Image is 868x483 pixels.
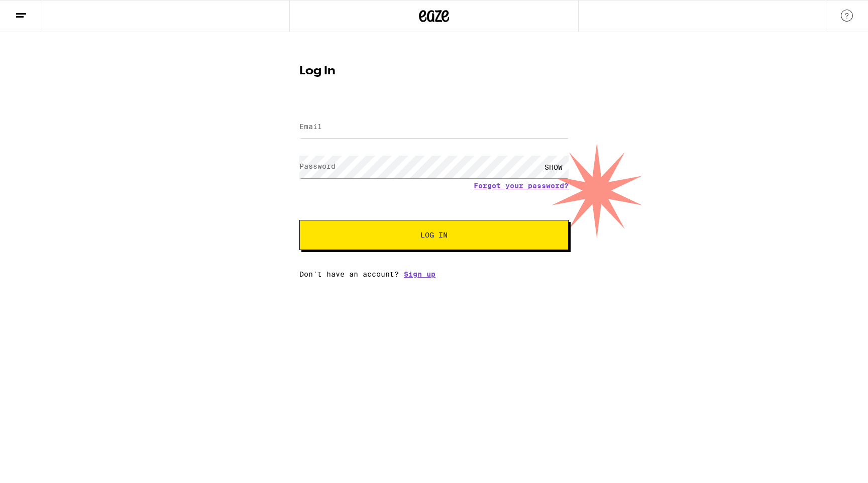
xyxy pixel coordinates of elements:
[299,162,336,170] label: Password
[299,65,569,77] h1: Log In
[299,123,322,131] label: Email
[538,156,569,178] div: SHOW
[299,220,569,250] button: Log In
[6,7,72,15] span: Hi. Need any help?
[404,270,436,278] a: Sign up
[299,270,569,278] div: Don't have an account?
[299,116,569,139] input: Email
[420,231,448,238] span: Log In
[474,182,569,190] a: Forgot your password?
